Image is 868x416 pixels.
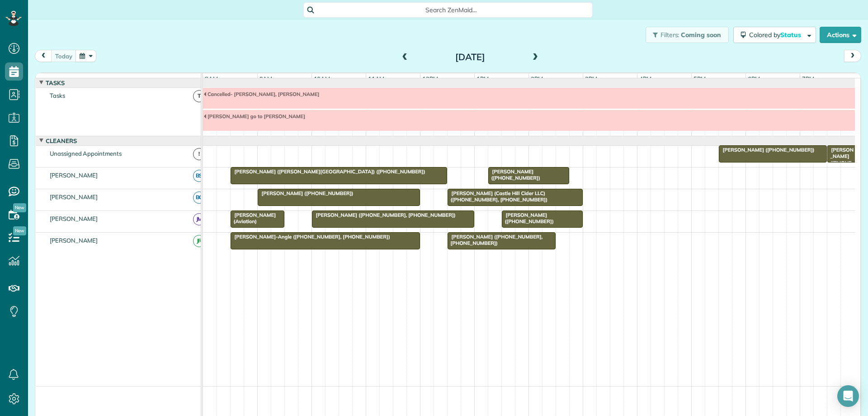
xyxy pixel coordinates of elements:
span: [PERSON_NAME] ([PHONE_NUMBER]) [718,147,815,153]
span: New [13,203,26,212]
span: Cleaners [44,137,79,144]
span: Coming soon [681,31,722,39]
span: BC [193,191,205,204]
span: Tasks [44,79,66,86]
div: Open Intercom Messenger [837,385,859,407]
span: 6pm [746,75,762,82]
span: Status [780,31,802,39]
span: ! [193,148,205,160]
span: 3pm [583,75,599,82]
span: 8am [203,75,220,82]
button: today [51,50,76,62]
span: [PERSON_NAME] ([PHONE_NUMBER]) [827,147,854,179]
button: next [844,50,861,62]
span: 5pm [692,75,708,82]
span: Cancelled- [PERSON_NAME], [PERSON_NAME] [203,91,320,97]
span: [PERSON_NAME] ([PHONE_NUMBER]) [257,190,354,196]
span: Filters: [660,31,679,39]
span: [PERSON_NAME] [48,172,100,179]
span: 2pm [529,75,545,82]
span: [PERSON_NAME]-Angle ([PHONE_NUMBER], [PHONE_NUMBER]) [230,234,391,240]
button: prev [35,50,52,62]
span: [PERSON_NAME] (Castle Hill Cider LLC) ([PHONE_NUMBER], [PHONE_NUMBER]) [447,190,548,203]
span: [PERSON_NAME] (Aviation) [230,212,276,225]
span: Colored by [749,31,804,39]
span: Unassigned Appointments [48,150,123,157]
span: [PERSON_NAME] [48,237,100,244]
span: JM [193,213,205,225]
span: [PERSON_NAME] ([PHONE_NUMBER], [PHONE_NUMBER]) [311,212,456,218]
span: T [193,90,205,102]
span: [PERSON_NAME] ([PHONE_NUMBER], [PHONE_NUMBER]) [447,234,543,246]
span: JR [193,235,205,247]
span: 10am [312,75,332,82]
span: 1pm [475,75,491,82]
span: 12pm [420,75,440,82]
span: [PERSON_NAME] [48,193,100,201]
button: Actions [820,27,861,43]
span: 4pm [637,75,653,82]
span: [PERSON_NAME] go to [PERSON_NAME] [203,113,306,120]
span: [PERSON_NAME] ([PERSON_NAME][GEOGRAPHIC_DATA]) ([PHONE_NUMBER]) [230,168,426,175]
span: Tasks [48,92,67,99]
span: BS [193,170,205,182]
span: New [13,226,26,235]
span: [PERSON_NAME] ([PHONE_NUMBER]) [501,212,554,225]
span: 11am [366,75,387,82]
button: Colored byStatus [733,27,816,43]
span: [PERSON_NAME] [48,215,100,222]
span: 9am [258,75,274,82]
span: 7pm [800,75,816,82]
h2: [DATE] [414,52,527,62]
span: [PERSON_NAME] ([PHONE_NUMBER]) [488,168,541,181]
